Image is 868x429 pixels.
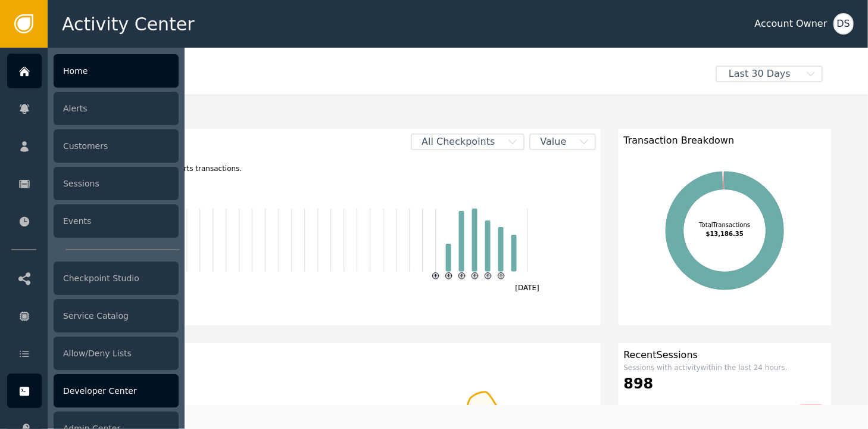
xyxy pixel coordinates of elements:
a: Sessions [7,166,179,201]
div: Compared to the previous 24 hours [623,404,750,418]
div: Account Owner [755,17,828,31]
rect: Transaction2025-08-13 [459,211,464,271]
rect: Transaction2025-08-17 [511,235,517,271]
div: Developer Center [54,374,179,408]
div: Recent Sessions [623,348,826,362]
a: Developer Center [7,374,179,408]
div: 898 [623,373,826,394]
tspan: $13,186.35 [706,231,744,237]
rect: Transaction2025-08-14 [472,209,477,271]
div: Allow/Deny Lists [54,337,179,370]
div: Checkpoint Studio [54,262,179,295]
a: Alerts [7,91,179,126]
div: Sessions [54,167,179,200]
span: All Checkpoints [412,135,504,149]
button: All Checkpoints [411,133,524,150]
span: Value [530,135,576,149]
a: Checkpoint Studio [7,261,179,296]
a: Customers [7,129,179,163]
rect: Transaction2025-08-15 [485,220,491,271]
button: Last 30 Days [707,66,831,82]
rect: Transaction2025-08-12 [446,244,451,271]
div: Welcome [85,66,707,92]
a: Events [7,204,179,238]
a: Home [7,54,179,88]
text: [DATE] [516,284,540,292]
div: Events [54,204,179,238]
div: Customers [54,129,179,163]
div: Sessions with activity within the last 24 hours. [623,362,826,373]
a: Allow/Deny Lists [7,336,179,371]
span: Activity Center [62,11,195,38]
div: Service Catalog [54,299,179,332]
rect: Transaction2025-08-16 [498,227,504,271]
div: Customers [89,348,596,362]
span: Transaction Breakdown [623,133,734,148]
div: Alerts [54,92,179,125]
tspan: Total Transactions [699,222,751,228]
span: Last 30 Days [717,67,803,81]
button: Value [529,133,596,150]
button: DS [833,13,854,35]
a: Service Catalog [7,299,179,333]
div: Home [54,54,179,88]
